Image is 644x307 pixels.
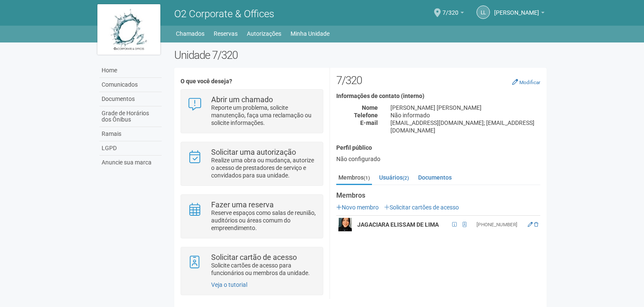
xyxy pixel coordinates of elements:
small: (1) [364,175,370,181]
h4: Perfil público [336,145,540,151]
p: Reserve espaços como salas de reunião, auditórios ou áreas comum do empreendimento. [211,209,317,232]
a: Membros(1) [336,171,372,185]
a: Solicitar cartão de acesso Solicite cartões de acesso para funcionários ou membros da unidade. [187,254,316,277]
strong: Nome [362,104,378,111]
p: Solicite cartões de acesso para funcionários ou membros da unidade. [211,262,317,277]
a: Solicitar uma autorização Realize uma obra ou mudança, autorize o acesso de prestadores de serviç... [187,148,316,179]
div: [PHONE_NUMBER] [476,221,522,228]
h2: 7/320 [336,74,540,87]
p: Realize uma obra ou mudança, autorize o acesso de prestadores de serviço e convidados para sua un... [211,156,317,179]
div: [EMAIL_ADDRESS][DOMAIN_NAME]; [EMAIL_ADDRESS][DOMAIN_NAME] [384,119,547,134]
a: Novo membro [336,204,379,211]
strong: Abrir um chamado [211,95,273,104]
small: Modificar [519,79,540,85]
a: Documentos [416,171,454,184]
a: LGPD [99,141,162,156]
strong: E-mail [360,119,378,126]
a: Veja o tutorial [211,281,247,288]
span: 7/320 [442,1,458,16]
img: logo.jpg [97,4,160,55]
a: Editar membro [528,222,533,228]
a: Autorizações [247,28,281,40]
a: ll [476,5,490,19]
a: Minha Unidade [291,28,330,40]
a: Documentos [99,92,162,106]
a: Comunicados [99,78,162,92]
a: Fazer uma reserva Reserve espaços como salas de reunião, auditórios ou áreas comum do empreendime... [187,201,316,232]
img: user.png [338,218,352,231]
strong: Telefone [354,112,378,119]
div: Não configurado [336,155,540,163]
p: Reporte um problema, solicite manutenção, faça uma reclamação ou solicite informações. [211,104,317,127]
strong: Solicitar uma autorização [211,148,296,156]
a: Solicitar cartões de acesso [384,204,459,211]
h4: O que você deseja? [181,78,323,85]
strong: Solicitar cartão de acesso [211,253,297,262]
h4: Informações de contato (interno) [336,93,540,99]
a: [PERSON_NAME] [494,11,545,17]
a: Home [99,64,162,78]
small: (2) [403,175,409,181]
a: Usuários(2) [377,171,411,184]
a: Abrir um chamado Reporte um problema, solicite manutenção, faça uma reclamação ou solicite inform... [187,96,316,127]
div: [PERSON_NAME] [PERSON_NAME] [384,104,547,111]
a: Grade de Horários dos Ônibus [99,106,162,127]
a: Excluir membro [534,222,538,228]
span: lucas leal finger [494,1,539,16]
a: Anuncie sua marca [99,156,162,169]
a: Reservas [214,28,238,40]
strong: Fazer uma reserva [211,200,274,209]
h2: Unidade 7/320 [174,49,547,61]
strong: JAGACIARA ELISSAM DE LIMA [357,221,439,228]
a: Ramais [99,127,162,141]
div: Não informado [384,111,547,119]
a: Modificar [512,79,540,85]
a: Chamados [176,28,204,40]
strong: Membros [336,192,540,199]
span: O2 Corporate & Offices [174,8,274,20]
a: 7/320 [442,11,464,17]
